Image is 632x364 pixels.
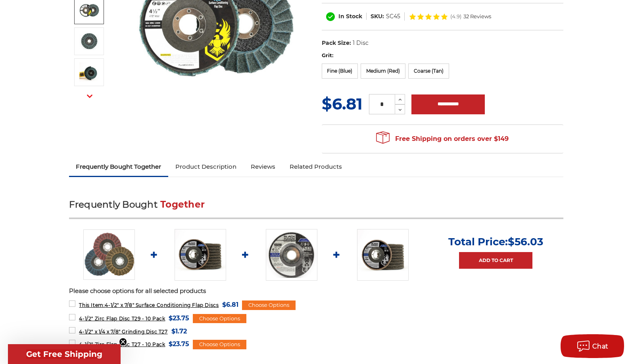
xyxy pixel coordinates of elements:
span: Together [160,199,205,210]
dt: SKU: [371,12,384,21]
span: $56.03 [508,235,543,248]
dd: 1 Disc [353,39,369,47]
p: Please choose options for all selected products [69,287,563,296]
img: 4-1/2" x 7/8" Surface Conditioning Flap Discs [79,31,99,51]
span: 32 Reviews [463,14,491,19]
div: Choose Options [193,314,246,324]
div: Choose Options [193,340,246,349]
button: Chat [561,334,624,358]
img: Scotch brite flap discs [83,229,135,280]
a: Product Description [168,158,244,175]
span: 4-1/2" Zirc Flap Disc T27 - 10 Pack [79,341,165,347]
a: Reviews [244,158,282,175]
a: Frequently Bought Together [69,158,169,175]
span: $1.72 [171,326,187,337]
dd: SC45 [386,12,400,21]
span: In Stock [338,13,362,20]
span: (4.9) [450,14,461,19]
p: Total Price: [448,235,543,248]
label: Grit: [322,52,563,60]
a: Related Products [282,158,349,175]
strong: This Item: [79,302,105,308]
a: Add to Cart [459,252,532,269]
span: 4-1/2" x 1/4 x 7/8" Grinding Disc T27 [79,329,167,335]
img: Angle grinder with blue surface conditioning flap disc [79,62,99,82]
span: $6.81 [222,299,238,310]
span: Get Free Shipping [26,349,102,359]
span: $23.75 [169,339,189,349]
span: 4-1/2" x 7/8" Surface Conditioning Flap Discs [79,302,219,308]
span: Free Shipping on orders over $149 [376,131,509,147]
button: Next [80,88,99,105]
img: Black Hawk Abrasives Surface Conditioning Flap Disc - Blue [79,0,99,20]
span: $23.75 [169,313,189,324]
span: Frequently Bought [69,199,158,210]
dt: Pack Size: [322,39,351,47]
div: Choose Options [242,300,296,310]
span: Chat [592,343,609,350]
button: Close teaser [119,338,127,346]
span: 4-1/2" Zirc Flap Disc T29 - 10 Pack [79,316,165,322]
span: $6.81 [322,94,363,114]
div: Get Free ShippingClose teaser [8,344,121,364]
